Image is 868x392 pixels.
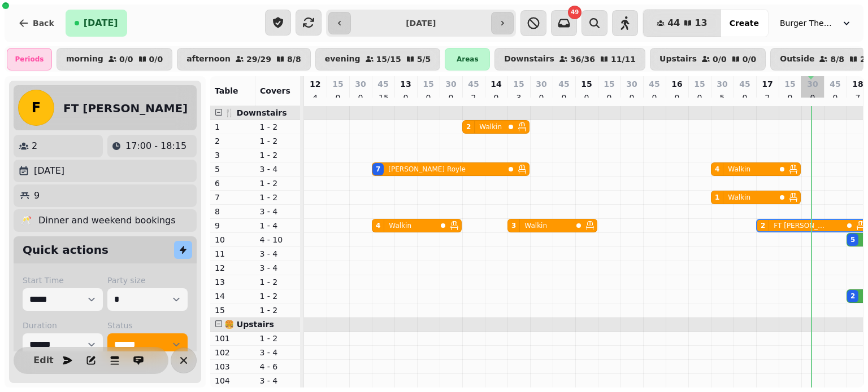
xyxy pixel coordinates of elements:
[260,262,296,274] p: 3 - 4
[650,48,766,71] button: Upstairs0/00/0
[260,135,296,147] p: 1 - 2
[260,333,296,344] p: 1 - 2
[186,55,231,64] p: afternoon
[728,165,750,174] p: Walkin
[215,192,251,203] p: 7
[32,139,37,153] p: 2
[107,275,188,286] label: Party size
[695,92,704,103] p: 0
[215,149,251,161] p: 3
[717,78,727,90] p: 30
[215,333,251,344] p: 101
[388,165,465,174] p: [PERSON_NAME] Royle
[852,78,863,90] p: 18
[649,78,659,90] p: 45
[667,19,680,28] span: 44
[401,92,410,103] p: 0
[492,92,501,103] p: 0
[379,92,388,103] p: 15
[389,221,411,230] p: Walkin
[260,192,296,203] p: 1 - 2
[260,248,296,259] p: 3 - 4
[694,78,705,90] p: 15
[853,92,862,103] p: 7
[215,375,251,386] p: 104
[260,375,296,386] p: 3 - 4
[107,320,188,331] label: Status
[38,214,176,227] p: Dinner and weekend bookings
[605,92,614,103] p: 0
[830,78,840,90] p: 45
[260,361,296,372] p: 4 - 6
[355,78,366,90] p: 30
[356,92,365,103] p: 0
[23,242,108,258] h2: Quick actions
[763,92,772,103] p: 2
[445,78,456,90] p: 30
[604,78,614,90] p: 15
[57,48,172,71] button: morning0/00/0
[260,206,296,217] p: 3 - 4
[7,48,52,71] div: Periods
[37,356,50,365] span: Edit
[215,121,251,133] p: 1
[570,55,595,63] p: 36 / 36
[785,92,795,103] p: 0
[34,189,40,202] p: 9
[224,320,274,329] span: 🍔 Upstairs
[424,92,433,103] p: 0
[333,92,342,103] p: 0
[332,78,343,90] p: 15
[23,275,103,286] label: Start Time
[807,78,818,90] p: 30
[831,92,840,103] p: 0
[469,92,478,103] p: 2
[215,86,238,95] span: Table
[774,221,829,230] p: FT [PERSON_NAME]
[66,10,127,37] button: [DATE]
[215,305,251,316] p: 15
[715,165,719,174] div: 4
[376,55,401,63] p: 15 / 15
[32,349,55,372] button: Edit
[659,55,697,64] p: Upstairs
[260,149,296,161] p: 1 - 2
[33,19,54,27] span: Back
[513,78,524,90] p: 15
[260,347,296,358] p: 3 - 4
[310,78,320,90] p: 12
[260,290,296,302] p: 1 - 2
[713,55,727,63] p: 0 / 0
[125,139,186,153] p: 17:00 - 18:15
[479,122,502,131] p: Walkin
[830,55,844,63] p: 8 / 8
[808,92,817,103] p: 0
[215,262,251,274] p: 12
[215,178,251,189] p: 6
[643,10,721,37] button: 4413
[672,92,682,103] p: 0
[537,92,546,103] p: 0
[466,122,471,131] div: 2
[377,78,388,90] p: 45
[739,78,750,90] p: 45
[34,164,64,178] p: [DATE]
[773,13,859,33] button: Burger Theory
[718,92,727,103] p: 5
[780,55,814,64] p: Outside
[84,19,118,28] span: [DATE]
[260,276,296,288] p: 1 - 2
[260,86,290,95] span: Covers
[761,221,765,230] div: 2
[626,78,637,90] p: 30
[325,55,361,64] p: evening
[762,78,772,90] p: 17
[215,135,251,147] p: 2
[491,78,501,90] p: 14
[246,55,271,63] p: 29 / 29
[571,10,579,15] span: 49
[730,19,759,27] span: Create
[20,214,32,227] p: 🥂
[215,234,251,245] p: 10
[215,276,251,288] p: 13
